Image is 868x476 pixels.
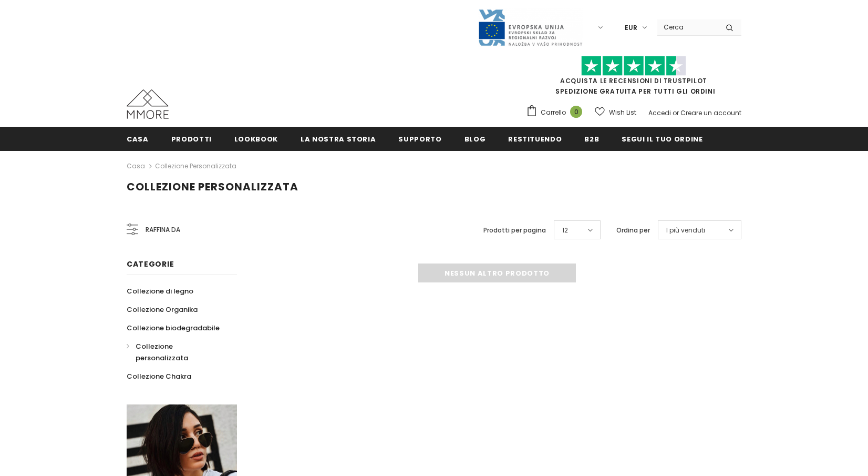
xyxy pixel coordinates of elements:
span: La nostra storia [301,134,376,144]
span: Raffina da [146,224,180,236]
a: supporto [398,127,441,150]
span: I più venduti [666,225,705,236]
a: Collezione personalizzata [127,337,225,367]
a: Accedi [648,108,671,117]
span: Blog [464,134,486,144]
span: Casa [127,134,149,144]
span: Collezione personalizzata [136,341,188,363]
label: Ordina per [616,225,650,236]
a: B2B [584,127,599,150]
label: Prodotti per pagina [483,225,546,236]
span: Restituendo [508,134,562,144]
span: B2B [584,134,599,144]
a: Prodotti [171,127,212,150]
a: Lookbook [234,127,278,150]
span: Wish List [609,107,636,118]
a: Collezione Chakra [127,367,191,386]
a: Collezione biodegradabile [127,319,220,337]
span: EUR [625,23,637,33]
a: Collezione personalizzata [155,161,236,170]
span: or [673,108,679,117]
a: Collezione di legno [127,282,193,300]
span: 0 [570,106,582,118]
input: Search Site [657,19,718,35]
span: Collezione Chakra [127,371,191,381]
a: Restituendo [508,127,562,150]
a: Creare un account [680,108,741,117]
a: Wish List [595,103,636,121]
img: Javni Razpis [478,8,583,47]
span: Collezione biodegradabile [127,323,220,333]
a: Blog [464,127,486,150]
span: Carrello [541,107,566,118]
a: Casa [127,127,149,150]
span: Collezione di legno [127,286,193,296]
a: La nostra storia [301,127,376,150]
span: Collezione personalizzata [127,179,298,194]
a: Acquista le recensioni di TrustPilot [560,76,707,85]
a: Carrello 0 [526,105,587,120]
span: Collezione Organika [127,305,198,315]
a: Casa [127,160,145,173]
a: Segui il tuo ordine [622,127,702,150]
span: Segui il tuo ordine [622,134,702,144]
span: supporto [398,134,441,144]
img: Fidati di Pilot Stars [581,56,686,76]
a: Collezione Organika [127,300,198,319]
span: Lookbook [234,134,278,144]
a: Javni Razpis [478,23,583,32]
span: 12 [562,225,568,236]
img: Casi MMORE [127,89,169,119]
span: Categorie [127,259,174,269]
span: SPEDIZIONE GRATUITA PER TUTTI GLI ORDINI [526,60,741,96]
span: Prodotti [171,134,212,144]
